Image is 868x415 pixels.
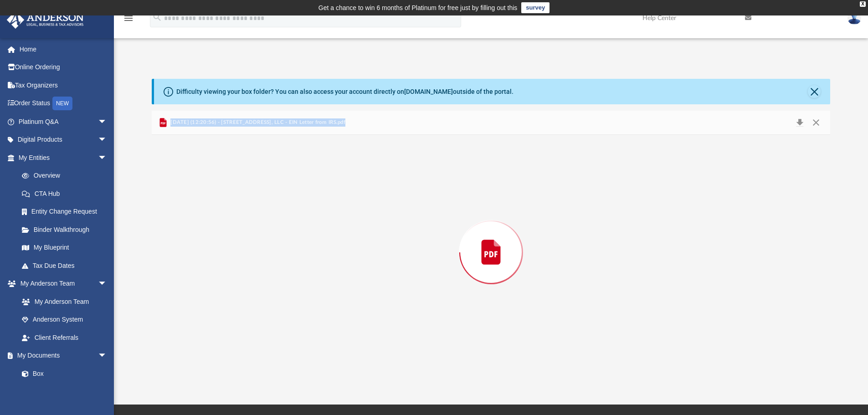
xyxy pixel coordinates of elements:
[13,167,121,185] a: Overview
[404,88,453,95] a: [DOMAIN_NAME]
[6,347,116,365] a: My Documentsarrow_drop_down
[6,40,121,58] a: Home
[13,184,121,203] a: CTA Hub
[52,97,72,110] div: NEW
[318,2,518,13] div: Get a chance to win 6 months of Platinum for free just by filling out this
[176,87,514,97] div: Difficulty viewing your box folder? You can also access your account directly on outside of the p...
[6,58,121,77] a: Online Ordering
[6,76,121,94] a: Tax Organizers
[791,116,808,129] button: Download
[123,17,134,24] a: menu
[98,275,116,293] span: arrow_drop_down
[13,328,116,347] a: Client Referrals
[4,11,87,29] img: Anderson Advisors Platinum Portal
[13,383,116,401] a: Meeting Minutes
[6,275,116,293] a: My Anderson Teamarrow_drop_down
[98,149,116,167] span: arrow_drop_down
[6,94,121,113] a: Order StatusNEW
[98,131,116,149] span: arrow_drop_down
[13,239,116,257] a: My Blueprint
[13,256,121,275] a: Tax Due Dates
[6,113,121,131] a: Platinum Q&Aarrow_drop_down
[860,1,866,7] div: close
[152,12,162,22] i: search
[152,111,831,370] div: Preview
[6,149,121,167] a: My Entitiesarrow_drop_down
[6,131,121,149] a: Digital Productsarrow_drop_down
[808,116,824,129] button: Close
[98,113,116,131] span: arrow_drop_down
[13,292,112,311] a: My Anderson Team
[13,203,121,221] a: Entity Change Request
[98,347,116,365] span: arrow_drop_down
[13,364,112,383] a: Box
[808,85,821,98] button: Close
[847,11,861,25] img: User Pic
[123,13,134,24] i: menu
[521,2,550,13] a: survey
[13,311,116,329] a: Anderson System
[13,220,121,239] a: Binder Walkthrough
[169,118,345,127] span: [DATE] (12:20:56) - [STREET_ADDRESS], LLC - EIN Letter from IRS.pdf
